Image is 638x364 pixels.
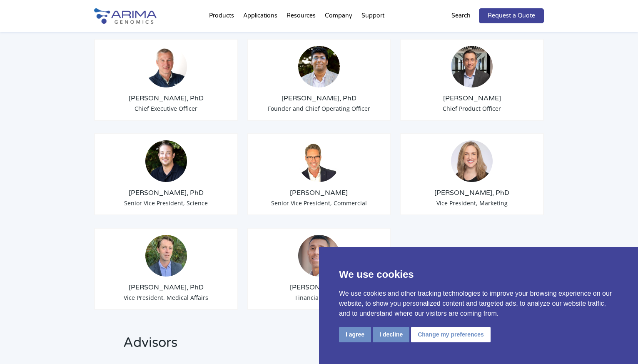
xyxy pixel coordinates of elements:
span: Chief Executive Officer [135,105,197,112]
img: Anthony-Schmitt_Arima-Genomics.png [145,140,187,182]
button: I agree [339,327,371,342]
img: Sid-Selvaraj_Arima-Genomics.png [298,46,340,87]
h3: [PERSON_NAME], PhD [101,188,231,197]
img: 19364919-cf75-45a2-a608-1b8b29f8b955.jpg [451,140,493,182]
img: Chris-Roberts.jpg [451,46,493,87]
h3: [PERSON_NAME] [254,283,384,292]
button: I decline [373,327,409,342]
span: Senior Vice President, Commercial [271,199,367,207]
p: We use cookies [339,267,618,282]
h3: [PERSON_NAME] [407,94,537,103]
a: Request a Quote [479,8,544,23]
p: We use cookies and other tracking technologies to improve your browsing experience on our website... [339,289,618,319]
h3: [PERSON_NAME], PhD [101,94,231,103]
img: 1632501909860.jpeg [145,235,187,277]
h3: [PERSON_NAME], PhD [101,283,231,292]
h2: Advisors [123,334,307,359]
span: Financial Advisor [295,294,343,302]
p: Search [451,10,471,21]
img: A.-Seltser-Headshot.jpeg [298,235,340,277]
h3: [PERSON_NAME], PhD [407,188,537,197]
span: Vice President, Medical Affairs [124,294,208,302]
span: Chief Product Officer [443,105,501,112]
span: Senior Vice President, Science [124,199,208,207]
img: Arima-Genomics-logo [94,8,157,24]
span: Vice President, Marketing [436,199,508,207]
button: Change my preferences [411,327,491,342]
img: David-Duvall-Headshot.jpg [298,140,340,182]
h3: [PERSON_NAME] [254,188,384,197]
img: Tom-Willis.jpg [145,46,187,87]
span: Founder and Chief Operating Officer [268,105,370,112]
h3: [PERSON_NAME], PhD [254,94,384,103]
